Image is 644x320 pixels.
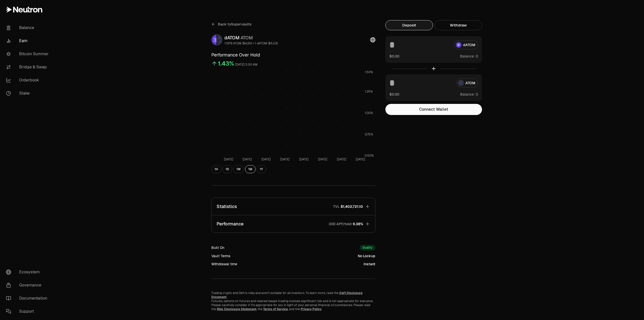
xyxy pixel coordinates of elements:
[2,34,54,47] a: Earn
[2,266,54,279] a: Ecosystem
[299,157,308,161] tspan: [DATE]
[280,157,290,161] tspan: [DATE]
[2,74,54,87] a: Orderbook
[460,92,475,97] span: Balance:
[224,157,233,161] tspan: [DATE]
[235,62,258,68] div: [DATE] 2:00 AM
[211,20,252,28] a: Back toSupervaults
[329,221,352,226] p: 30D APY/hold
[358,253,375,258] div: No Lockup
[333,204,340,209] p: TVL
[2,87,54,100] a: Stake
[218,22,252,27] span: Back to Supervaults
[353,221,363,226] span: 9.38%
[385,104,482,115] button: Connect Wallet
[365,90,373,94] tspan: 1.25%
[365,70,373,74] tspan: 1.50%
[434,20,482,30] button: Withdraw
[365,111,373,115] tspan: 1.00%
[211,253,230,258] div: Vault Terms
[360,245,375,250] div: Duality
[2,47,54,61] a: Bitcoin Summer
[385,20,433,30] button: Deposit
[212,215,375,232] button: Performance30D APY/hold9.38%
[211,245,224,250] div: Built On
[364,261,375,267] div: Instant
[217,220,244,227] p: Performance
[2,305,54,318] a: Support
[389,53,399,59] button: $0.00
[224,41,278,45] div: 1.1979 ATOM ($4.20) = 1 dATOM ($5.03)
[337,157,346,161] tspan: [DATE]
[365,132,373,136] tspan: 0.75%
[222,165,232,173] button: 1D
[217,35,222,45] img: ATOM Logo
[257,165,266,173] button: 1Y
[217,203,237,210] p: Statistics
[211,291,375,299] p: Trading crypto and Defi is risky and aren't suitable for all investors. To learn more, read the .
[2,61,54,74] a: Bridge & Swap
[233,165,244,173] button: 1W
[243,157,252,161] tspan: [DATE]
[211,261,237,267] div: Withdrawal time
[217,307,256,311] a: Risk Disclosure Statement
[261,157,271,161] tspan: [DATE]
[2,292,54,305] a: Documentation
[341,204,363,209] span: $1,402,721.10
[318,157,327,161] tspan: [DATE]
[211,291,363,299] a: DeFi Disclosure Document
[212,198,375,215] button: StatisticsTVL$1,402,721.10
[263,307,288,311] a: Terms of Service
[211,51,375,59] h3: Performance Over Hold
[240,35,253,41] span: ATOM
[2,279,54,292] a: Governance
[460,54,475,59] span: Balance:
[212,35,216,45] img: dATOM Logo
[2,21,54,34] a: Balance
[224,34,278,41] div: dATOM
[245,165,256,173] button: 1M
[218,60,234,68] div: 1.43%
[301,307,321,311] a: Privacy Policy
[356,157,365,161] tspan: [DATE]
[365,154,374,158] tspan: 0.50%
[389,92,399,97] button: $0.00
[211,165,221,173] button: 1H
[211,299,375,311] p: Futures, options on futures and cleared swaps trading involves significant risk and is not approp...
